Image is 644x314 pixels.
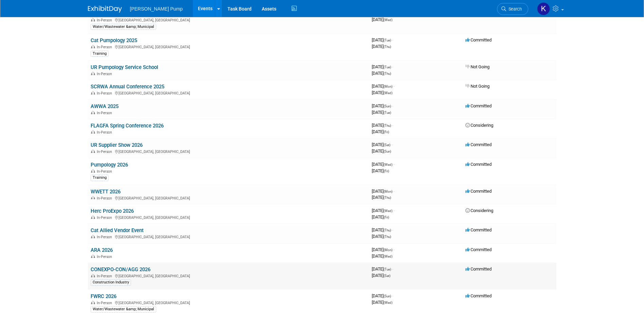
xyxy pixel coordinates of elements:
a: UR Supplier Show 2026 [91,142,143,148]
span: In-Person [97,45,114,49]
span: Committed [465,37,492,42]
span: Considering [465,123,493,128]
span: [DATE] [372,90,392,95]
span: - [393,208,394,213]
span: Committed [465,293,492,298]
span: (Wed) [384,255,392,258]
img: In-Person Event [91,301,95,304]
a: SCRWA Annual Conference 2025 [91,84,164,90]
div: Water/Wastewater &amp; Municipal [91,306,156,312]
span: (Fri) [384,130,389,134]
span: (Fri) [384,215,389,219]
span: [DATE] [372,273,390,278]
span: (Wed) [384,301,392,304]
span: - [392,123,393,128]
a: Search [497,3,528,15]
img: In-Person Event [91,255,95,258]
a: WWETT 2026 [91,189,121,195]
span: (Thu) [384,45,391,49]
span: In-Person [97,301,114,305]
span: (Mon) [384,190,392,193]
a: AWWA 2025 [91,103,118,109]
span: [DATE] [372,110,391,115]
img: In-Person Event [91,196,95,199]
span: (Sun) [384,294,391,298]
span: Committed [465,142,492,147]
span: Committed [465,266,492,272]
span: [DATE] [372,195,391,200]
span: [PERSON_NAME] Pump [130,6,183,12]
span: [DATE] [372,234,391,239]
span: In-Person [97,150,114,154]
span: [DATE] [372,44,391,49]
span: [DATE] [372,123,393,128]
img: ExhibitDay [88,6,122,13]
span: [DATE] [372,254,392,259]
img: In-Person Event [91,150,95,153]
div: [GEOGRAPHIC_DATA], [GEOGRAPHIC_DATA] [91,44,366,49]
div: Construction Industry [91,279,131,285]
span: Not Going [465,64,490,69]
span: - [392,64,393,69]
span: [DATE] [372,168,389,173]
span: - [393,84,394,89]
span: [DATE] [372,142,392,147]
span: (Wed) [384,163,392,167]
span: (Wed) [384,91,392,95]
span: - [393,247,394,252]
span: (Sat) [384,143,390,147]
img: In-Person Event [91,274,95,277]
span: [DATE] [372,300,392,305]
a: ARA 2026 [91,247,113,253]
span: [DATE] [372,189,394,194]
span: In-Person [97,169,114,174]
img: In-Person Event [91,130,95,134]
div: [GEOGRAPHIC_DATA], [GEOGRAPHIC_DATA] [91,300,366,305]
span: Not Going [465,84,490,89]
img: In-Person Event [91,72,95,75]
a: Cat Pumpology 2025 [91,37,137,43]
div: [GEOGRAPHIC_DATA], [GEOGRAPHIC_DATA] [91,90,366,95]
span: In-Person [97,235,114,239]
span: (Sun) [384,150,391,153]
span: (Tue) [384,267,391,271]
span: [DATE] [372,71,391,76]
span: In-Person [97,255,114,259]
span: In-Person [97,91,114,95]
span: [DATE] [372,208,394,213]
span: - [391,142,392,147]
a: UR Pumpology Service School [91,64,158,70]
span: (Thu) [384,72,391,75]
img: In-Person Event [91,45,95,48]
span: (Wed) [384,18,392,22]
span: Considering [465,208,493,213]
span: - [392,103,393,108]
span: - [392,37,393,42]
span: [DATE] [372,247,394,252]
span: In-Person [97,18,114,22]
img: In-Person Event [91,91,95,94]
span: Committed [465,103,492,108]
span: [DATE] [372,214,389,220]
div: [GEOGRAPHIC_DATA], [GEOGRAPHIC_DATA] [91,195,366,200]
a: Pumpology 2026 [91,162,128,168]
span: Committed [465,189,492,194]
span: In-Person [97,196,114,200]
span: [DATE] [372,17,392,22]
span: (Sat) [384,274,390,278]
span: (Tue) [384,38,391,42]
div: [GEOGRAPHIC_DATA], [GEOGRAPHIC_DATA] [91,149,366,154]
span: Search [506,6,522,12]
span: In-Person [97,130,114,135]
div: [GEOGRAPHIC_DATA], [GEOGRAPHIC_DATA] [91,214,366,220]
img: In-Person Event [91,169,95,173]
span: [DATE] [372,129,389,134]
span: [DATE] [372,266,393,272]
span: Committed [465,247,492,252]
a: FLAGFA Spring Conference 2026 [91,123,164,129]
div: Training [91,175,109,181]
div: [GEOGRAPHIC_DATA], [GEOGRAPHIC_DATA] [91,17,366,22]
a: Herc ProExpo 2026 [91,208,134,214]
span: - [392,227,393,232]
span: [DATE] [372,293,393,298]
